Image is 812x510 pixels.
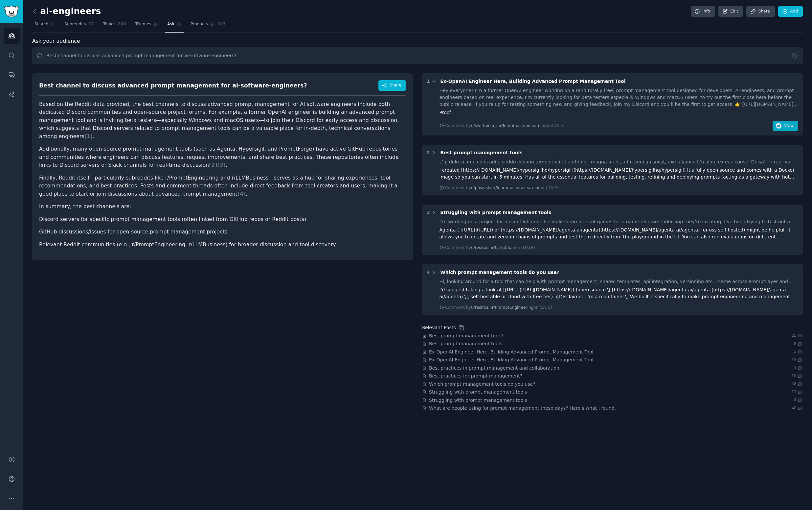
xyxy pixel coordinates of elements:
[103,21,115,27] span: Topics
[39,174,406,198] p: Finally, Reddit itself—particularly subreddits like r/PromptEngineering and r/LLMBusiness—serves ...
[429,405,616,412] a: What are people using for prompt management these days? Here's what I found.
[32,37,80,45] span: Ask your audience
[422,324,456,331] div: Relevant Posts
[794,365,803,371] span: 1
[188,19,228,33] a: Products303
[32,19,57,33] a: Search
[791,381,803,387] span: 58
[39,241,406,249] li: Relevant Reddit communities (e.g., r/PromptEngineering, r/LLMBusiness) for broader discussion and...
[440,218,799,225] div: I’m working on a project for a client who needs single summaries of games for a game recommender ...
[471,185,490,190] span: u/posinsk
[492,245,516,250] span: r/LangChain
[440,109,799,116] div: Proof
[32,6,101,17] h2: ai-engineers
[440,270,559,275] span: Which prompt management tools do you use?
[718,6,743,17] a: Edit
[440,87,799,108] div: Hey everyone! I’m a former OpenAI engineer working on a (and totally free) prompt management tool...
[427,78,430,85] div: 1
[427,269,430,276] div: 4
[390,83,401,88] span: Share
[471,305,488,310] span: u/resiros
[791,373,803,379] span: 10
[4,6,19,17] img: GummySearch logo
[217,162,225,168] span: [ 3 ]
[39,145,406,169] p: Additionally, many open-source prompt management tools (such as Agenta, Hypersigil, and PromptFor...
[773,121,798,131] button: View
[784,123,794,129] span: View
[429,349,593,355] a: Ex-OpenAI Engineer Here, Building Advanced Prompt Management Tool
[691,6,715,17] a: Info
[39,100,406,141] p: Based on the Reddit data provided, the best channels to discuss advanced prompt management for AI...
[791,357,803,363] span: 15
[84,133,93,139] span: [ 1 ]
[165,19,184,33] a: Ask
[429,332,504,339] a: Best prompt management tool ?
[118,21,126,27] span: 200
[440,79,625,84] span: Ex-OpenAI Engineer Here, Building Advanced Prompt Management Tool
[429,340,502,347] a: Best prompt management tools
[429,381,535,388] a: Which prompt management tools do you use?
[39,203,406,211] p: In summary, the best channels are:
[778,6,803,17] a: Add
[492,305,534,310] span: r/PromptEngineering
[237,191,246,197] span: [ 4 ]
[494,185,541,190] span: r/learnmachinelearning
[500,123,547,128] span: r/learnmachinelearning
[209,162,217,168] span: [ 2 ]
[471,123,496,128] span: u/swiftninja_
[445,245,535,251] div: Comment by in on [DATE]
[101,19,128,33] a: Topics200
[429,397,527,404] a: Struggling with prompt management tools
[791,405,803,411] span: 40
[773,124,798,130] a: View
[445,185,559,191] div: Comment by in on [DATE]
[794,397,803,403] span: 4
[429,365,559,372] a: Best practices in prompt management and collaboration
[440,210,551,215] span: Struggling with prompt management tools
[791,389,803,395] span: 11
[445,123,565,129] div: Comment by in on [DATE]
[427,149,430,156] div: 2
[440,278,799,285] div: Hi, looking around for a tool that can help with prompt management, shared templates, api integra...
[378,80,406,91] button: Share
[471,245,488,250] span: u/resiros
[429,356,593,363] a: Ex-OpenAI Engineer Here, Building Advanced Prompt Management Tool
[167,21,174,27] span: Ask
[64,21,86,27] span: Subreddits
[39,215,406,224] li: Discord servers for specific prompt management tools (often linked from GitHub repos or Reddit po...
[62,19,96,33] a: Subreddits17
[429,389,527,396] a: Struggling with prompt management tools
[39,228,406,236] li: GitHub discussions/issues for open-source prompt management projects
[445,305,552,311] div: Comment by in on [DATE]
[88,21,94,27] span: 17
[135,21,151,27] span: Themes
[440,227,799,240] div: Agenta ( [[URL]]([URL]) or [https://[DOMAIN_NAME]/agenta-ai/agenta](https://[DOMAIN_NAME]/agenta-...
[133,19,161,33] a: Themes
[791,333,803,339] span: 25
[794,341,803,347] span: 8
[191,21,208,27] span: Products
[427,209,430,216] div: 3
[746,6,775,17] a: Share
[440,158,799,165] div: L’ip dolo si ame cons adi e seddo eiusmo temporinci utla etdolo - magna a eni, adm veni quisnost,...
[39,82,307,90] div: Best channel to discuss advanced prompt management for ai-software-engineers?
[440,167,799,181] div: I created [https://[DOMAIN_NAME]/hypersigilhq/hypersigil](https://[DOMAIN_NAME]/hypersigilhq/hype...
[440,286,799,300] div: I'd suggest taking a look at [[URL]]([URL][DOMAIN_NAME]) (open source \[ [https://[DOMAIN_NAME]/a...
[34,21,48,27] span: Search
[32,47,803,64] input: Ask this audience a question...
[429,373,522,379] a: Best practices for prompt management?
[440,150,522,155] span: Best prompt management tools
[794,349,803,355] span: 3
[217,21,226,27] span: 303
